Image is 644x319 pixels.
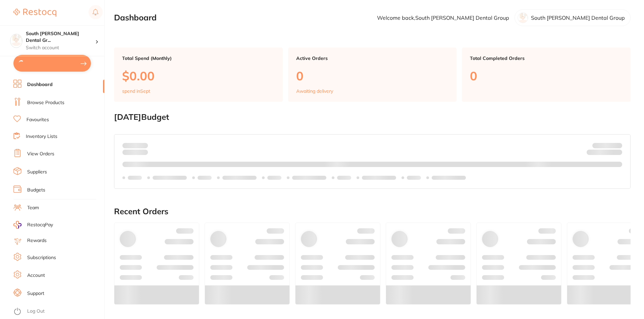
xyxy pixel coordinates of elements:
[10,34,22,46] img: South Burnett Dental Group
[13,9,56,17] img: Restocq Logo
[198,175,212,180] p: Labels
[122,88,150,94] p: spend in Sept
[592,143,622,148] p: Budget:
[13,221,21,229] img: RestocqPay
[122,143,148,148] p: Spent:
[27,187,45,193] a: Budgets
[267,175,281,180] p: Labels
[296,56,449,61] p: Active Orders
[26,133,57,140] a: Inventory Lists
[222,175,257,180] p: Labels extended
[296,88,333,94] p: Awaiting delivery
[27,254,56,261] a: Subscriptions
[292,175,326,180] p: Labels extended
[114,13,157,22] h2: Dashboard
[407,175,421,180] p: Labels
[609,142,622,148] strong: $NaN
[462,48,631,102] a: Total Completed Orders0
[122,148,148,156] p: month
[114,207,631,216] h2: Recent Orders
[288,48,457,102] a: Active Orders0Awaiting delivery
[13,306,102,317] button: Log Out
[27,205,39,211] a: Team
[122,56,275,61] p: Total Spend (Monthly)
[587,148,622,156] p: Remaining:
[26,116,49,123] a: Favourites
[27,151,54,157] a: View Orders
[13,221,53,229] a: RestocqPay
[27,81,53,88] a: Dashboard
[610,151,622,157] strong: $0.00
[136,142,148,148] strong: $0.00
[27,169,47,175] a: Suppliers
[26,45,95,51] p: Switch account
[432,175,466,180] p: Labels extended
[377,15,509,21] p: Welcome back, South [PERSON_NAME] Dental Group
[27,99,64,106] a: Browse Products
[27,308,45,315] a: Log Out
[470,69,623,83] p: 0
[13,5,56,20] a: Restocq Logo
[26,30,95,44] h4: South Burnett Dental Group
[27,290,44,297] a: Support
[296,69,449,83] p: 0
[531,15,625,21] p: South [PERSON_NAME] Dental Group
[114,112,631,122] h2: [DATE] Budget
[27,222,53,228] span: RestocqPay
[27,272,45,279] a: Account
[122,69,275,83] p: $0.00
[337,175,351,180] p: Labels
[153,175,187,180] p: Labels extended
[128,175,142,180] p: Labels
[470,56,623,61] p: Total Completed Orders
[27,237,47,244] a: Rewards
[114,48,283,102] a: Total Spend (Monthly)$0.00spend inSept
[362,175,396,180] p: Labels extended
